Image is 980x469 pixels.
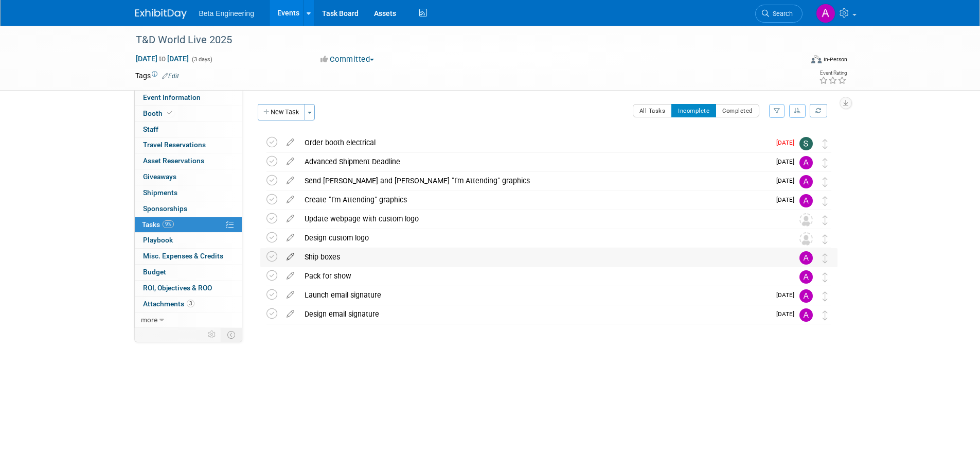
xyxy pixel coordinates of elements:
[742,54,848,69] div: Event Format
[633,104,672,117] button: All Tasks
[281,309,299,319] a: edit
[671,104,716,117] button: Incomplete
[143,125,158,133] span: Staff
[135,90,242,106] a: Event Information
[162,73,179,80] a: Edit
[281,157,299,166] a: edit
[281,195,299,204] a: edit
[776,196,799,203] span: [DATE]
[135,297,242,312] a: Attachments3
[799,175,813,188] img: Anne Mertens
[299,191,770,209] div: Create "I'm Attending" graphics
[776,177,799,184] span: [DATE]
[135,249,242,264] a: Misc. Expenses & Credits
[167,110,172,116] i: Booth reservation complete
[143,236,173,244] span: Playbook
[143,252,223,260] span: Misc. Expenses & Credits
[163,220,174,228] span: 9%
[799,289,813,303] img: Anne Mertens
[135,217,242,233] a: Tasks9%
[299,286,770,304] div: Launch email signature
[317,54,378,65] button: Committed
[299,172,770,189] div: Send [PERSON_NAME] and [PERSON_NAME] "I'm Attending" graphics
[281,214,299,223] a: edit
[823,215,828,225] i: Move task
[799,232,813,246] img: Unassigned
[281,176,299,185] a: edit
[823,253,828,263] i: Move task
[776,310,799,318] span: [DATE]
[143,141,206,149] span: Travel Reservations
[191,56,212,63] span: (3 days)
[281,138,299,147] a: edit
[299,153,770,170] div: Advanced Shipment Deadline
[281,252,299,262] a: edit
[143,188,177,197] span: Shipments
[755,5,803,23] a: Search
[823,310,828,320] i: Move task
[281,271,299,281] a: edit
[810,104,827,117] a: Refresh
[135,185,242,201] a: Shipments
[823,158,828,168] i: Move task
[143,268,166,276] span: Budget
[823,291,828,301] i: Move task
[142,220,174,229] span: Tasks
[135,9,187,19] img: ExhibitDay
[143,300,194,308] span: Attachments
[143,157,204,165] span: Asset Reservations
[811,55,822,63] img: Format-Inperson.png
[135,312,242,328] a: more
[776,291,799,299] span: [DATE]
[799,308,813,322] img: Anne Mertens
[199,9,254,18] span: Beta Engineering
[823,139,828,149] i: Move task
[203,328,221,341] td: Personalize Event Tab Strip
[799,194,813,207] img: Anne Mertens
[799,213,813,227] img: Unassigned
[258,104,305,120] button: New Task
[143,204,187,213] span: Sponsorships
[823,196,828,206] i: Move task
[143,93,201,101] span: Event Information
[135,153,242,169] a: Asset Reservations
[132,31,787,49] div: T&D World Live 2025
[799,251,813,265] img: Anne Mertens
[816,4,835,23] img: Anne Mertens
[299,267,779,285] div: Pack for show
[135,169,242,185] a: Giveaways
[823,234,828,244] i: Move task
[187,300,194,307] span: 3
[823,56,847,63] div: In-Person
[819,71,847,76] div: Event Rating
[143,172,176,181] span: Giveaways
[135,233,242,248] a: Playbook
[299,229,779,247] div: Design custom logo
[716,104,759,117] button: Completed
[776,139,799,146] span: [DATE]
[799,156,813,169] img: Anne Mertens
[281,290,299,300] a: edit
[135,71,179,81] td: Tags
[143,109,174,117] span: Booth
[135,137,242,153] a: Travel Reservations
[299,248,779,266] div: Ship boxes
[823,272,828,282] i: Move task
[799,270,813,284] img: Anne Mertens
[299,210,779,228] div: Update webpage with custom logo
[135,106,242,121] a: Booth
[143,284,212,292] span: ROI, Objectives & ROO
[135,201,242,217] a: Sponsorships
[299,134,770,151] div: Order booth electrical
[157,55,167,63] span: to
[799,137,813,150] img: Sara Dorsey
[135,281,242,296] a: ROI, Objectives & ROO
[141,316,157,324] span: more
[776,158,799,165] span: [DATE]
[299,305,770,323] div: Design email signature
[281,233,299,242] a: edit
[135,54,189,63] span: [DATE] [DATE]
[135,265,242,280] a: Budget
[221,328,242,341] td: Toggle Event Tabs
[135,122,242,137] a: Staff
